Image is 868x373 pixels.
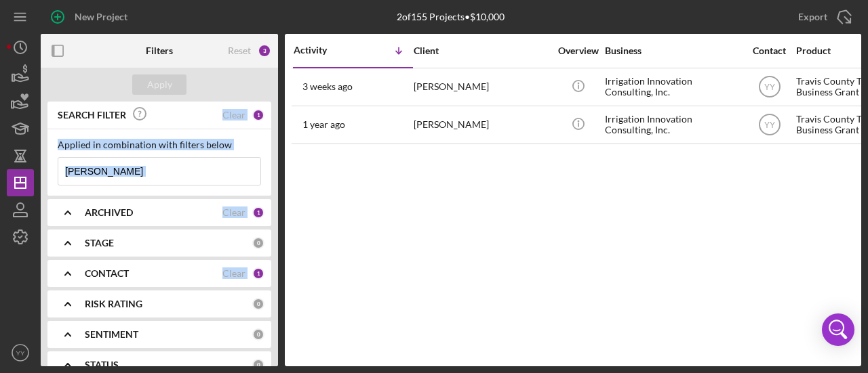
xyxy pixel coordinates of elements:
[41,3,141,30] button: New Project
[764,120,774,130] text: YY
[414,107,549,143] div: [PERSON_NAME]
[252,237,264,249] div: 0
[294,45,353,56] div: Activity
[146,45,173,56] b: Filters
[397,12,505,22] div: 2 of 155 Projects • $10,000
[85,207,133,218] b: ARCHIVED
[252,328,264,341] div: 0
[75,3,127,30] div: New Project
[252,298,264,310] div: 0
[553,45,604,56] div: Overview
[764,83,774,92] text: YY
[16,349,25,357] text: YY
[222,110,245,120] div: Clear
[414,69,549,105] div: [PERSON_NAME]
[252,267,264,280] div: 1
[7,339,34,366] button: YY
[252,109,264,121] div: 1
[85,329,138,340] b: SENTIMENT
[132,74,186,95] button: Apply
[252,206,264,219] div: 1
[58,110,126,120] b: SEARCH FILTER
[252,359,264,371] div: 0
[785,3,861,30] button: Export
[228,45,251,56] div: Reset
[222,207,245,218] div: Clear
[605,69,741,105] div: Irrigation Innovation Consulting, Inc.
[85,299,142,309] b: RISK RATING
[222,268,245,279] div: Clear
[302,81,353,92] time: 2025-08-12 20:38
[85,238,114,248] b: STAGE
[302,119,345,130] time: 2024-04-29 20:32
[58,139,261,150] div: Applied in combination with filters below
[85,268,129,279] b: CONTACT
[414,45,549,56] div: Client
[744,45,795,56] div: Contact
[85,359,119,370] b: STATUS
[605,107,741,143] div: Irrigation Innovation Consulting, Inc.
[822,313,854,346] div: Open Intercom Messenger
[147,74,172,95] div: Apply
[605,45,741,56] div: Business
[258,44,271,58] div: 3
[798,3,827,30] div: Export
